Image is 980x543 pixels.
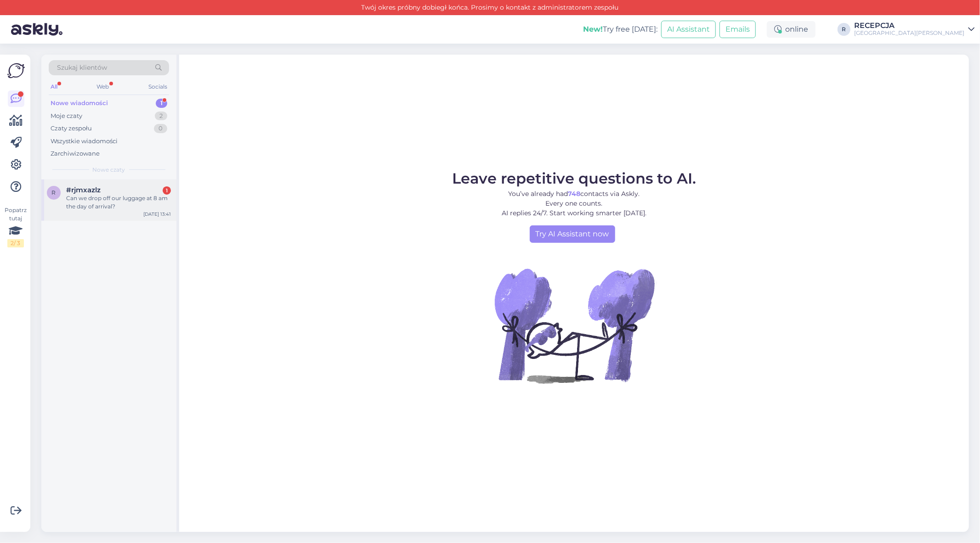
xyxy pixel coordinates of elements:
[854,29,964,37] div: [GEOGRAPHIC_DATA][PERSON_NAME]
[7,62,25,79] img: Askly Logo
[156,99,167,108] div: 1
[147,81,169,93] div: Socials
[51,137,118,146] div: Wszystkie wiadomości
[154,124,167,133] div: 0
[854,22,964,29] div: RECEPCJA
[568,190,581,198] b: 748
[838,23,850,36] div: R
[583,25,603,34] b: New!
[57,63,107,73] span: Szukaj klientów
[7,239,24,247] div: 2 / 3
[52,189,56,196] span: r
[51,112,82,121] div: Moje czaty
[95,81,111,93] div: Web
[163,186,171,195] div: 1
[661,21,716,38] button: AI Assistant
[66,186,101,194] span: #rjmxazlz
[51,124,92,133] div: Czaty zespołu
[155,112,167,121] div: 2
[452,169,696,187] span: Leave repetitive questions to AI.
[583,24,657,35] div: Try free [DATE]:
[143,211,171,218] div: [DATE] 13:41
[492,243,657,408] img: No Chat active
[530,225,615,243] a: Try AI Assistant now
[51,99,108,108] div: Nowe wiadomości
[49,81,59,93] div: All
[452,189,696,218] p: You’ve already had contacts via Askly. Every one counts. AI replies 24/7. Start working smarter [...
[719,21,756,38] button: Emails
[51,149,100,158] div: Zarchiwizowane
[767,21,816,38] div: online
[93,166,125,174] span: Nowe czaty
[854,22,974,37] a: RECEPCJA[GEOGRAPHIC_DATA][PERSON_NAME]
[7,206,24,247] div: Popatrz tutaj
[66,194,171,211] div: Can we drop off our luggage at 8 am the day of arrival?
